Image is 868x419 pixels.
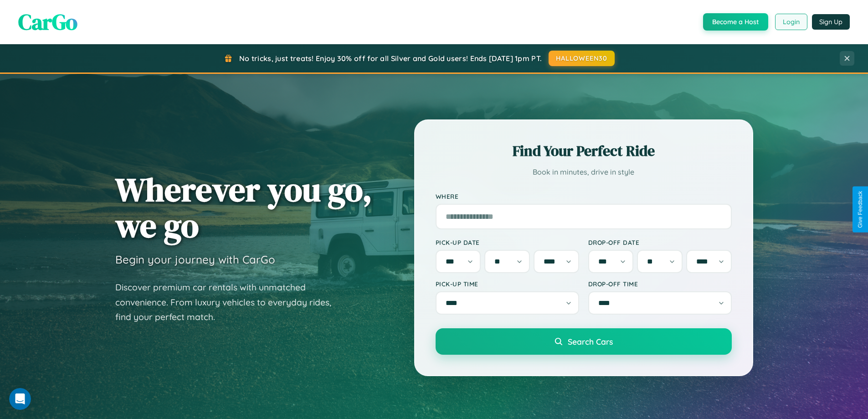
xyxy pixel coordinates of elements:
[436,166,732,179] p: Book in minutes, drive in style
[703,13,768,31] button: Become a Host
[588,238,732,246] label: Drop-off Date
[812,14,850,30] button: Sign Up
[857,191,863,228] div: Give Feedback
[588,280,732,288] label: Drop-off Time
[115,253,275,266] h3: Begin your journey with CarGo
[436,280,579,288] label: Pick-up Time
[436,141,732,161] h2: Find Your Perfect Ride
[568,336,613,347] span: Search Cars
[775,14,807,30] button: Login
[436,238,579,246] label: Pick-up Date
[436,328,732,355] button: Search Cars
[436,192,732,200] label: Where
[115,280,343,325] p: Discover premium car rentals with unmatched convenience. From luxury vehicles to everyday rides, ...
[18,7,77,37] span: CarGo
[239,54,542,63] span: No tricks, just treats! Enjoy 30% off for all Silver and Gold users! Ends [DATE] 1pm PT.
[9,388,31,410] iframe: Intercom live chat
[549,51,615,66] button: HALLOWEEN30
[115,171,372,243] h1: Wherever you go, we go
